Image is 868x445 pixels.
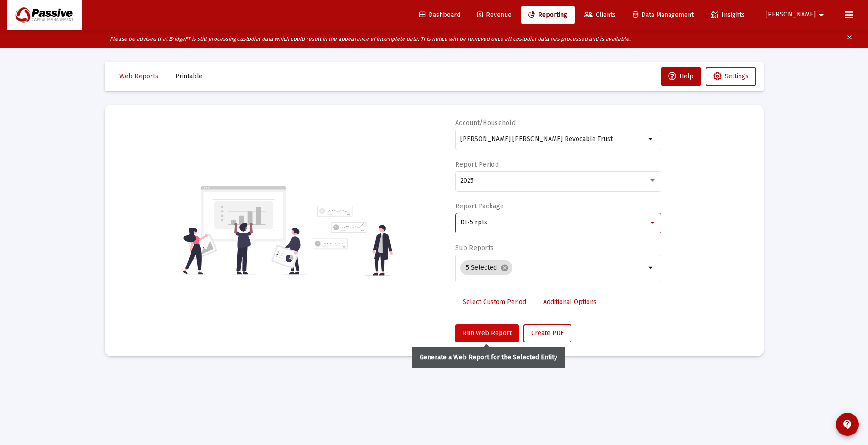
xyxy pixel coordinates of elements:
mat-chip-list: Selection [460,259,646,277]
i: Please be advised that BridgeFT is still processing custodial data which could result in the appe... [110,36,631,42]
label: Sub Reports [455,244,494,252]
img: Dashboard [14,6,75,24]
input: Search or select an account or household [460,136,646,143]
span: [PERSON_NAME] [766,11,816,19]
mat-icon: cancel [501,264,509,272]
label: Report Period [455,161,499,168]
a: Dashboard [412,6,468,24]
button: [PERSON_NAME] [755,5,838,24]
mat-icon: arrow_drop_down [816,6,827,24]
mat-icon: contact_support [842,419,853,430]
span: Clients [584,11,616,19]
mat-icon: arrow_drop_down [646,262,657,273]
img: reporting [181,185,307,276]
span: Insights [711,11,745,19]
mat-icon: arrow_drop_down [646,134,657,145]
span: Help [668,72,694,80]
span: Web Reports [119,72,158,80]
img: reporting-alt [313,206,393,276]
span: Additional Options [543,298,597,306]
label: Account/Household [455,119,516,127]
mat-icon: clear [846,32,853,46]
span: DT-5 rpts [460,218,487,226]
span: Printable [175,72,203,80]
span: Settings [725,72,749,80]
a: Insights [703,6,752,24]
button: Printable [168,67,210,86]
button: Help [661,67,701,86]
a: Data Management [625,6,701,24]
span: Reporting [528,11,567,19]
span: Dashboard [419,11,460,19]
button: Settings [706,67,756,86]
button: Create PDF [523,324,571,342]
label: Report Package [455,202,504,210]
button: Run Web Report [455,324,519,342]
span: 2025 [460,177,474,185]
mat-chip: 5 Selected [460,260,512,275]
span: Revenue [477,11,512,19]
span: Create PDF [531,329,564,337]
span: Data Management [633,11,694,19]
a: Clients [577,6,623,24]
a: Revenue [470,6,519,24]
span: Select Custom Period [463,298,526,306]
a: Reporting [521,6,575,24]
span: Run Web Report [463,329,512,337]
button: Web Reports [112,67,166,86]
